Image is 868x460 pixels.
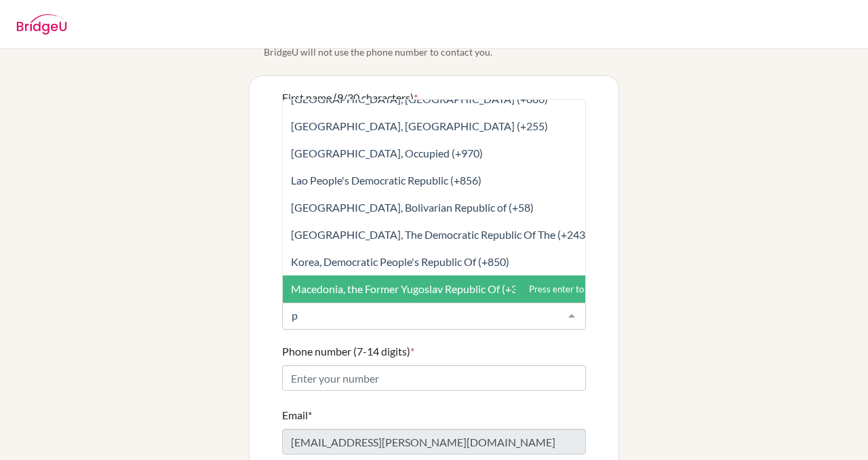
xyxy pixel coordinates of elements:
span: Lao People's Democratic Republic (+856) [291,174,481,187]
span: [GEOGRAPHIC_DATA], [GEOGRAPHIC_DATA] (+255) [291,119,548,132]
img: BridgeU logo [16,14,67,35]
input: Select a code [288,309,558,322]
label: First name (9/30 characters) [282,90,418,106]
label: Phone number (7-14 digits) [282,343,414,360]
span: Korea, Democratic People's Republic Of (+850) [291,255,509,268]
input: Enter your number [282,365,586,391]
span: [GEOGRAPHIC_DATA], The Democratic Republic Of The (+243) [291,228,589,241]
label: Email* [282,407,312,423]
span: [GEOGRAPHIC_DATA], Occupied (+970) [291,147,483,159]
span: Macedonia, the Former Yugoslav Republic Of (+389) [291,282,533,295]
span: [GEOGRAPHIC_DATA], Bolivarian Republic of (+58) [291,201,534,214]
